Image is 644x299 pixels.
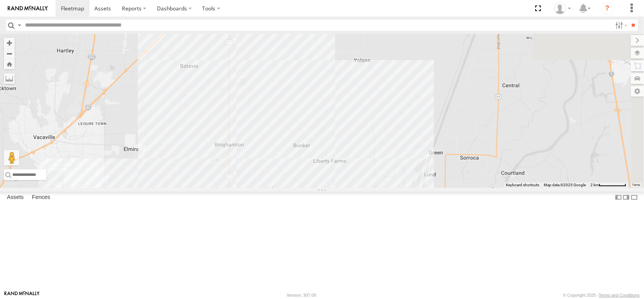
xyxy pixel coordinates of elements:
button: Drag Pegman onto the map to open Street View [4,150,19,165]
a: Terms and Conditions [599,293,640,297]
label: Fences [28,192,54,203]
a: Visit our Website [4,291,40,299]
button: Keyboard shortcuts [506,182,539,188]
button: Zoom in [4,38,15,48]
label: Measure [4,73,15,84]
label: Dock Summary Table to the Left [615,192,622,203]
span: 2 km [590,183,599,187]
div: © Copyright 2025 - [563,293,640,297]
div: Dennis Braga [551,3,574,14]
button: Map Scale: 2 km per 67 pixels [588,182,629,188]
label: Dock Summary Table to the Right [622,192,630,203]
label: Search Query [16,20,22,31]
label: Hide Summary Table [631,192,638,203]
button: Zoom Home [4,59,15,69]
label: Map Settings [631,86,644,97]
span: Map data ©2025 Google [544,183,586,187]
button: Zoom out [4,48,15,59]
img: rand-logo.svg [8,6,48,11]
i: ? [601,2,614,15]
label: Assets [3,192,27,203]
a: Terms (opens in new tab) [632,184,641,187]
label: Search Filter Options [612,20,629,31]
div: Version: 307.00 [287,293,316,297]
